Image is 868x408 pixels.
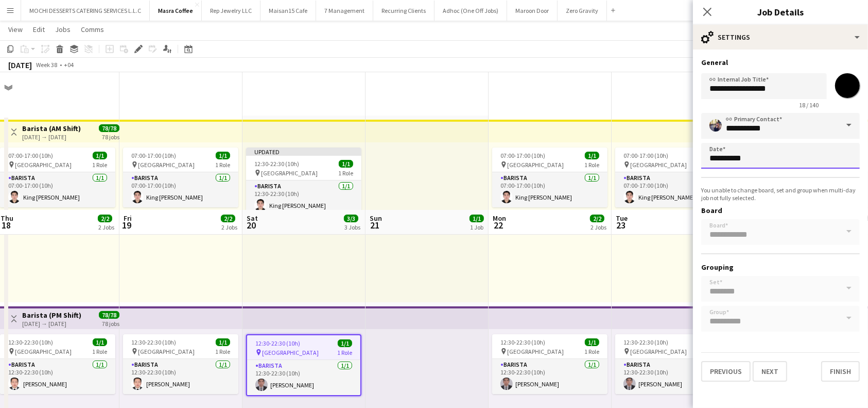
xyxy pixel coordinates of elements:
[492,172,607,207] app-card-role: Barista1/107:00-17:00 (10h)King [PERSON_NAME]
[507,348,564,355] span: [GEOGRAPHIC_DATA]
[93,152,107,159] span: 1/1
[584,348,599,355] span: 1 Role
[221,223,237,231] div: 2 Jobs
[615,172,731,207] app-card-role: Barista1/107:00-17:00 (10h)King [PERSON_NAME]
[344,223,360,231] div: 3 Jobs
[221,215,235,222] span: 2/2
[202,1,261,21] button: Rep Jewelry LLC
[492,359,607,394] app-card-role: Barista1/112:30-22:30 (10h)[PERSON_NAME]
[8,152,53,159] span: 07:00-17:00 (10h)
[246,181,361,216] app-card-role: Barista1/112:30-22:30 (10h)King [PERSON_NAME]
[138,161,195,169] span: [GEOGRAPHIC_DATA]
[8,60,32,70] div: [DATE]
[81,25,104,34] span: Comms
[246,148,361,156] div: Updated
[500,152,545,159] span: 07:00-17:00 (10h)
[262,349,319,356] span: [GEOGRAPHIC_DATA]
[92,348,107,355] span: 1 Role
[55,25,71,34] span: Jobs
[246,148,361,216] div: Updated12:30-22:30 (10h)1/1 [GEOGRAPHIC_DATA]1 RoleBarista1/112:30-22:30 (10h)King [PERSON_NAME]
[701,58,860,67] h3: General
[254,160,299,168] span: 12:30-22:30 (10h)
[337,349,352,356] span: 1 Role
[99,311,119,319] span: 78/78
[368,219,382,231] span: 21
[33,25,45,34] span: Edit
[216,152,230,159] span: 1/1
[492,334,607,394] app-job-card: 12:30-22:30 (10h)1/1 [GEOGRAPHIC_DATA]1 RoleBarista1/112:30-22:30 (10h)[PERSON_NAME]
[614,219,628,231] span: 23
[373,1,435,21] button: Recurring Clients
[339,160,353,168] span: 1/1
[215,348,230,355] span: 1 Role
[470,215,484,222] span: 1/1
[616,214,628,223] span: Tue
[701,263,860,272] h3: Grouping
[590,215,604,222] span: 2/2
[22,320,81,328] div: [DATE] → [DATE]
[21,1,150,21] button: MOCHI DESSERTS CATERING SERVICES L.L.C
[247,360,360,395] app-card-role: Barista1/112:30-22:30 (10h)[PERSON_NAME]
[150,1,202,21] button: Masra Coffee
[753,361,787,382] button: Next
[98,215,112,222] span: 2/2
[507,161,564,169] span: [GEOGRAPHIC_DATA]
[1,214,13,223] span: Thu
[701,361,751,382] button: Previous
[246,334,361,396] div: 12:30-22:30 (10h)1/1 [GEOGRAPHIC_DATA]1 RoleBarista1/112:30-22:30 (10h)[PERSON_NAME]
[630,161,687,169] span: [GEOGRAPHIC_DATA]
[215,161,230,169] span: 1 Role
[22,311,81,320] h3: Barista (PM Shift)
[585,338,599,346] span: 1/1
[98,223,114,231] div: 2 Jobs
[615,359,731,394] app-card-role: Barista1/112:30-22:30 (10h)[PERSON_NAME]
[701,186,860,202] div: You unable to change board, set and group when multi-day job not fully selected.
[29,23,49,36] a: Edit
[623,152,668,159] span: 07:00-17:00 (10h)
[500,338,545,346] span: 12:30-22:30 (10h)
[77,23,108,36] a: Comms
[370,214,382,223] span: Sun
[92,161,107,169] span: 1 Role
[791,101,827,109] span: 18 / 140
[123,334,238,394] div: 12:30-22:30 (10h)1/1 [GEOGRAPHIC_DATA]1 RoleBarista1/112:30-22:30 (10h)[PERSON_NAME]
[492,148,607,207] app-job-card: 07:00-17:00 (10h)1/1 [GEOGRAPHIC_DATA]1 RoleBarista1/107:00-17:00 (10h)King [PERSON_NAME]
[15,161,72,169] span: [GEOGRAPHIC_DATA]
[15,348,72,355] span: [GEOGRAPHIC_DATA]
[131,152,176,159] span: 07:00-17:00 (10h)
[99,124,119,132] span: 78/78
[316,1,373,21] button: 7 Management
[34,61,60,69] span: Week 38
[255,339,300,347] span: 12:30-22:30 (10h)
[623,338,668,346] span: 12:30-22:30 (10h)
[615,148,731,207] app-job-card: 07:00-17:00 (10h)1/1 [GEOGRAPHIC_DATA]1 RoleBarista1/107:00-17:00 (10h)King [PERSON_NAME]
[344,215,358,222] span: 3/3
[507,1,558,21] button: Maroon Door
[64,61,74,69] div: +04
[22,133,81,141] div: [DATE] → [DATE]
[102,132,119,141] div: 78 jobs
[630,348,687,355] span: [GEOGRAPHIC_DATA]
[435,1,507,21] button: Adhoc (One Off Jobs)
[261,169,318,177] span: [GEOGRAPHIC_DATA]
[585,152,599,159] span: 1/1
[131,338,176,346] span: 12:30-22:30 (10h)
[261,1,316,21] button: Maisan15 Cafe
[701,206,860,215] h3: Board
[470,223,483,231] div: 1 Job
[493,214,506,223] span: Mon
[615,334,731,394] app-job-card: 12:30-22:30 (10h)1/1 [GEOGRAPHIC_DATA]1 RoleBarista1/112:30-22:30 (10h)[PERSON_NAME]
[102,319,119,328] div: 78 jobs
[122,219,132,231] span: 19
[124,214,132,223] span: Fri
[138,348,195,355] span: [GEOGRAPHIC_DATA]
[123,148,238,207] app-job-card: 07:00-17:00 (10h)1/1 [GEOGRAPHIC_DATA]1 RoleBarista1/107:00-17:00 (10h)King [PERSON_NAME]
[491,219,506,231] span: 22
[693,5,868,19] h3: Job Details
[8,338,53,346] span: 12:30-22:30 (10h)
